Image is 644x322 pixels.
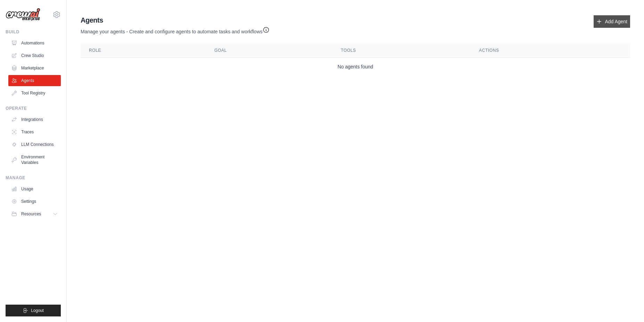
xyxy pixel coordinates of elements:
a: Crew Studio [8,50,61,61]
img: Logo [6,8,40,21]
th: Goal [206,43,332,58]
a: Environment Variables [8,151,61,168]
a: LLM Connections [8,139,61,150]
th: Actions [471,43,630,58]
a: Agents [8,75,61,86]
a: Integrations [8,114,61,125]
p: Manage your agents - Create and configure agents to automate tasks and workflows [81,25,270,35]
a: Tool Registry [8,88,61,99]
div: Build [6,29,61,35]
button: Logout [6,305,61,316]
a: Add Agent [594,15,630,28]
span: Resources [21,211,41,217]
div: Manage [6,175,61,181]
div: Operate [6,106,61,111]
a: Traces [8,126,61,138]
span: Logout [31,308,44,313]
a: Settings [8,196,61,207]
a: Marketplace [8,63,61,74]
a: Automations [8,38,61,49]
td: No agents found [81,58,630,76]
th: Tools [332,43,471,58]
button: Resources [8,208,61,220]
th: Role [81,43,206,58]
h2: Agents [81,15,270,25]
a: Usage [8,183,61,195]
